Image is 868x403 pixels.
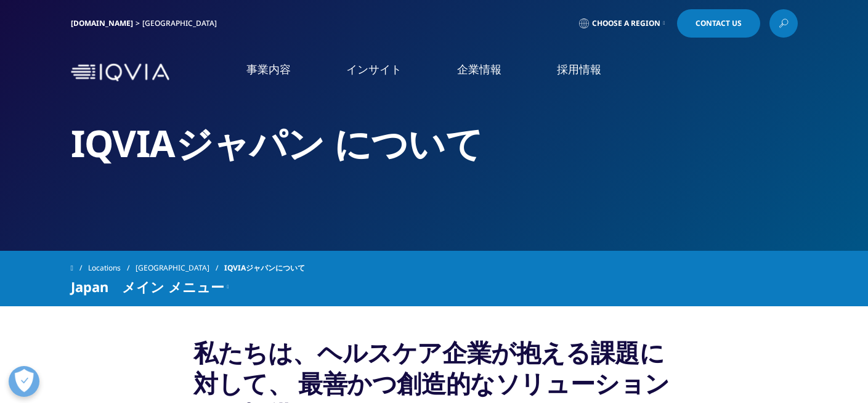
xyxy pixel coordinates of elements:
[592,18,660,28] span: Choose a Region
[346,62,402,77] a: インサイト
[246,62,291,77] a: 事業内容
[71,120,798,166] h2: IQVIAジャパン について
[696,20,742,27] span: Contact Us
[174,43,798,102] nav: Primary
[557,62,601,77] a: 採用情報
[457,62,501,77] a: 企業情報
[224,257,305,279] span: IQVIAジャパンについて
[142,18,222,28] div: [GEOGRAPHIC_DATA]
[677,9,760,38] a: Contact Us
[88,257,136,279] a: Locations
[71,18,133,28] a: [DOMAIN_NAME]
[136,257,224,279] a: [GEOGRAPHIC_DATA]
[9,366,39,397] button: 優先設定センターを開く
[71,279,224,294] span: Japan メイン メニュー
